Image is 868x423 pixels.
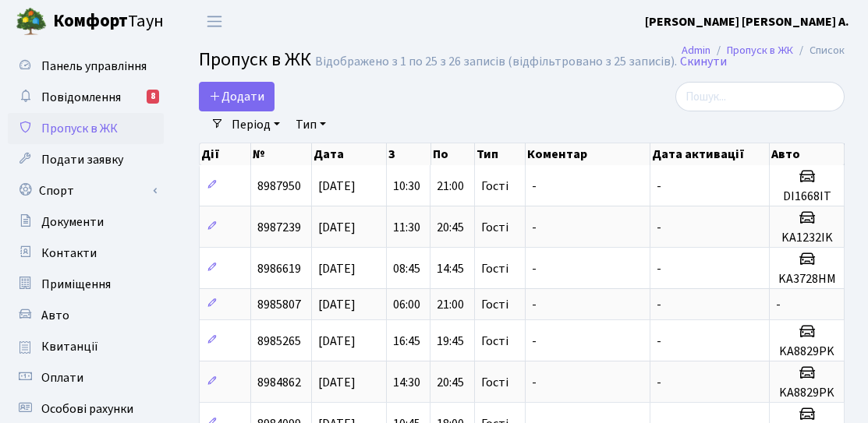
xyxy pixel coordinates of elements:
[776,344,838,359] h5: KA8829PK
[776,296,781,313] span: -
[776,386,838,400] h5: KA8829PK
[532,219,537,236] span: -
[209,88,264,105] span: Додати
[8,206,164,238] a: Документи
[645,13,849,30] b: [PERSON_NAME] [PERSON_NAME] А.
[481,180,508,192] span: Гості
[318,333,356,350] span: [DATE]
[53,9,128,33] b: Комфорт
[8,82,164,113] a: Повідомлення8
[41,58,147,75] span: Панель управління
[532,333,537,350] span: -
[8,269,164,300] a: Приміщення
[41,369,83,386] span: Оплати
[437,333,464,350] span: 19:45
[532,178,537,195] span: -
[41,338,98,355] span: Квитанції
[532,296,537,313] span: -
[481,263,508,275] span: Гості
[8,238,164,269] a: Контакти
[41,276,111,293] span: Приміщення
[393,260,420,277] span: 08:45
[41,307,69,324] span: Авто
[393,296,420,313] span: 06:00
[257,219,301,236] span: 8987239
[475,143,525,165] th: Тип
[657,333,661,350] span: -
[393,374,420,391] span: 14:30
[315,55,677,69] div: Відображено з 1 по 25 з 26 записів (відфільтровано з 25 записів).
[318,178,356,195] span: [DATE]
[387,143,431,165] th: З
[437,296,464,313] span: 21:00
[657,178,661,195] span: -
[437,178,464,195] span: 21:00
[195,9,234,34] button: Переключити навігацію
[257,296,301,313] span: 8985807
[393,219,420,236] span: 11:30
[8,144,164,175] a: Подати заявку
[437,219,464,236] span: 20:45
[41,120,118,137] span: Пропуск в ЖК
[437,374,464,391] span: 20:45
[41,213,104,231] span: Документи
[532,260,537,277] span: -
[41,400,133,418] span: Особові рахунки
[8,362,164,393] a: Оплати
[199,82,275,111] a: Додати
[200,143,251,165] th: Дії
[8,113,164,144] a: Пропуск в ЖК
[318,219,356,236] span: [DATE]
[526,143,650,165] th: Коментар
[481,335,508,347] span: Гості
[481,221,508,234] span: Гості
[318,260,356,277] span: [DATE]
[437,260,464,277] span: 14:45
[41,151,123,168] span: Подати заявку
[680,55,727,69] a: Скинути
[776,231,838,245] h5: KA1232IK
[776,189,838,204] h5: DI1668IT
[675,82,845,111] input: Пошук...
[8,51,164,82] a: Панель управління
[481,376,508,389] span: Гості
[727,42,793,58] a: Пропуск в ЖК
[776,272,838,287] h5: KA3728HM
[53,9,164,35] span: Таун
[657,219,661,236] span: -
[682,42,710,58] a: Admin
[257,333,301,350] span: 8985265
[16,6,47,37] img: logo.png
[41,89,121,106] span: Повідомлення
[147,90,159,104] div: 8
[312,143,387,165] th: Дата
[257,260,301,277] span: 8986619
[793,42,845,59] li: Список
[657,374,661,391] span: -
[257,374,301,391] span: 8984862
[393,333,420,350] span: 16:45
[289,111,332,138] a: Тип
[8,175,164,206] a: Спорт
[770,143,845,165] th: Авто
[657,260,661,277] span: -
[8,300,164,331] a: Авто
[532,374,537,391] span: -
[645,12,849,31] a: [PERSON_NAME] [PERSON_NAME] А.
[8,331,164,362] a: Квитанції
[257,178,301,195] span: 8987950
[251,143,312,165] th: №
[393,178,420,195] span: 10:30
[41,245,97,262] span: Контакти
[657,296,661,313] span: -
[650,143,770,165] th: Дата активації
[318,296,356,313] span: [DATE]
[199,46,311,73] span: Пропуск в ЖК
[431,143,476,165] th: По
[658,34,868,67] nav: breadcrumb
[481,298,508,311] span: Гості
[225,111,286,138] a: Період
[318,374,356,391] span: [DATE]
